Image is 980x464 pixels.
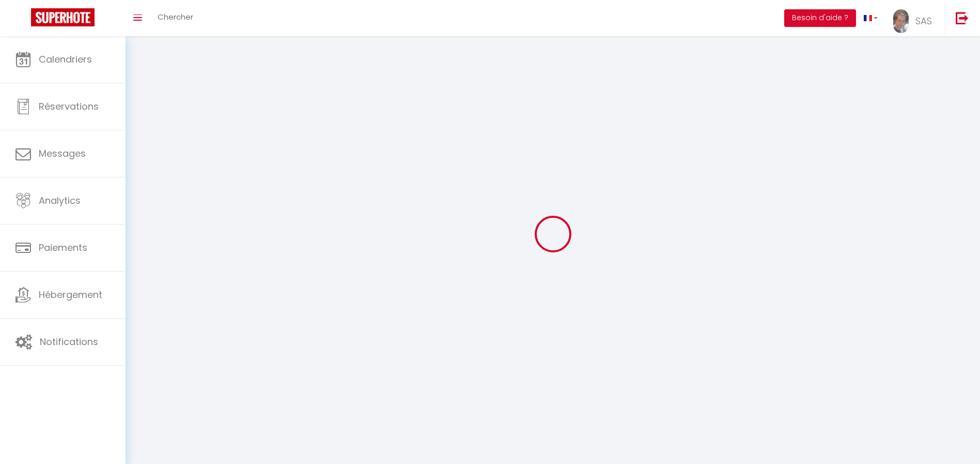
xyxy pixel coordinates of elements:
span: SAS [915,14,932,27]
span: Analytics [39,194,81,207]
span: Messages [39,147,86,160]
img: logout [956,11,969,24]
span: Réservations [39,100,99,113]
button: Ouvrir le widget de chat LiveChat [8,4,39,35]
button: Besoin d'aide ? [784,9,856,27]
span: Notifications [40,335,98,348]
img: Super Booking [31,8,95,26]
img: ... [893,9,909,33]
span: Chercher [158,11,193,22]
span: Calendriers [39,53,92,66]
span: Paiements [39,241,87,254]
span: Hébergement [39,288,102,301]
